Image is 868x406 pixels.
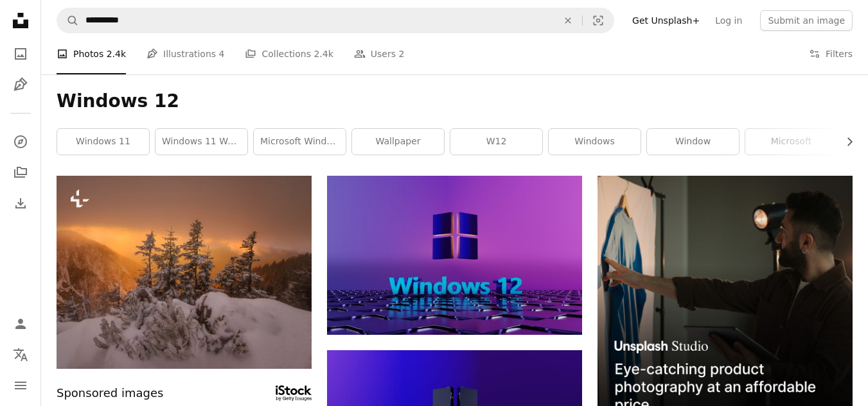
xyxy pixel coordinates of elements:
span: 2 [399,47,405,61]
button: Search Unsplash [57,8,79,33]
a: window [647,129,739,155]
a: windows [549,129,641,155]
a: w12 [450,129,542,155]
a: Log in / Sign up [8,311,33,337]
button: Language [8,342,33,368]
form: Find visuals sitewide [57,8,614,33]
button: Filters [809,33,853,74]
span: 4 [219,47,225,61]
h1: Windows 12 [57,90,853,113]
a: Download History [8,190,33,216]
button: Submit an image [760,10,853,31]
a: Log in [707,10,750,31]
a: Collections [8,160,33,185]
a: wallpaper [352,129,444,155]
button: scroll list to the right [838,129,853,155]
a: windows 11 wallpaper [155,129,247,155]
img: a purple background with the word windows 12 on it [327,176,582,335]
a: microsoft windows 12 [254,129,346,155]
span: 2.4k [314,47,333,61]
a: the sun is setting over a snowy mountain [57,266,312,278]
a: Get Unsplash+ [624,10,707,31]
button: Menu [8,373,33,398]
span: Sponsored images [57,384,163,403]
button: Clear [554,8,582,33]
a: a purple background with the word windows 12 on it [327,250,582,261]
a: Illustrations 4 [146,33,224,74]
a: Illustrations [8,72,33,97]
a: microsoft [745,129,837,155]
a: Explore [8,129,33,155]
a: windows 11 [57,129,149,155]
a: Collections 2.4k [245,33,333,74]
a: Users 2 [354,33,405,74]
a: Photos [8,41,33,67]
img: the sun is setting over a snowy mountain [57,176,312,369]
button: Visual search [583,8,614,33]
